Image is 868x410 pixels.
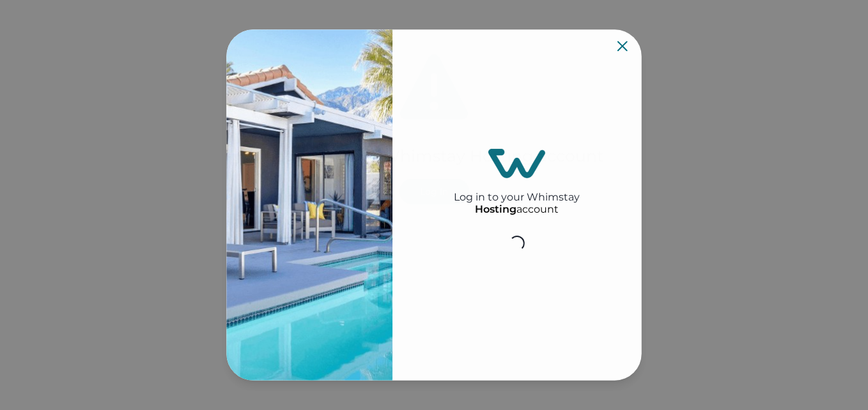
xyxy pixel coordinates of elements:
[454,178,580,203] h2: Log in to your Whimstay
[617,41,628,51] button: Close
[475,203,559,215] p: account
[475,203,516,215] p: Hosting
[226,29,392,381] img: auth-banner
[488,149,546,178] img: login-logo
